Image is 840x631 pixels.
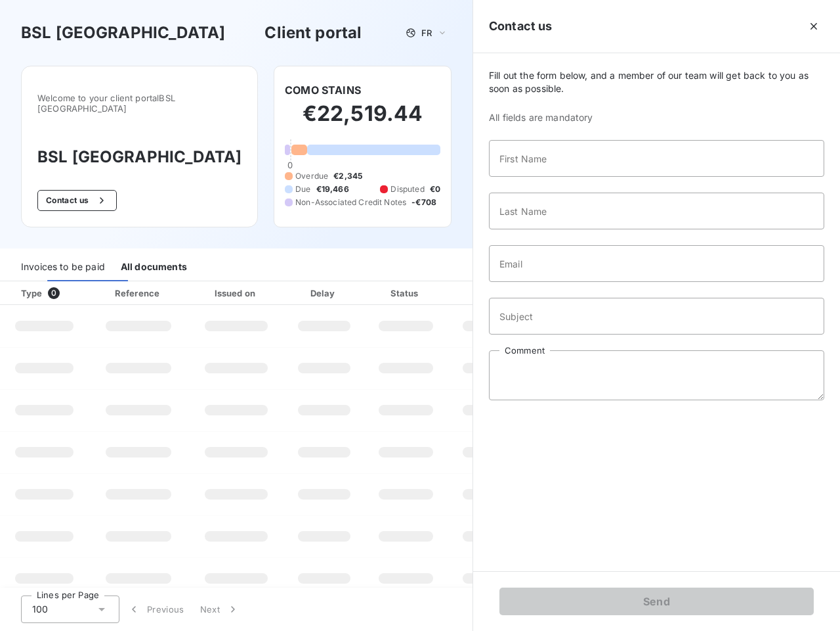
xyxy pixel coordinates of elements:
span: Overdue [295,170,328,182]
div: All documents [121,254,187,281]
span: Due [295,183,310,195]
div: Invoices to be paid [21,254,105,281]
input: placeholder [489,140,824,177]
div: Type [13,287,86,300]
h3: BSL [GEOGRAPHIC_DATA] [37,145,241,169]
h6: COMO STAINS [285,82,361,98]
div: Issued on [191,287,282,300]
h2: €22,519.44 [285,101,440,140]
div: Amount [450,287,534,300]
button: Send [499,588,814,615]
span: -€708 [411,197,436,208]
button: Previous [119,596,192,623]
div: Status [367,287,445,300]
span: €2,345 [333,170,362,182]
span: Fill out the form below, and a member of our team will get back to you as soon as possible. [489,69,824,95]
span: 0 [48,287,60,299]
span: 0 [287,160,293,170]
h5: Contact us [489,17,553,35]
input: placeholder [489,193,824,229]
div: Reference [115,288,159,298]
span: €0 [430,183,440,195]
button: Next [192,596,247,623]
div: Delay [287,287,362,300]
span: €19,466 [316,183,349,195]
span: All fields are mandatory [489,111,824,124]
span: Disputed [390,183,424,195]
span: Welcome to your client portal BSL [GEOGRAPHIC_DATA] [37,93,241,114]
h3: BSL [GEOGRAPHIC_DATA] [21,21,225,45]
input: placeholder [489,245,824,282]
span: 100 [32,603,48,616]
input: placeholder [489,298,824,335]
span: Non-Associated Credit Notes [295,197,406,208]
button: Contact us [37,190,117,211]
span: FR [421,28,432,38]
h3: Client portal [264,21,362,45]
